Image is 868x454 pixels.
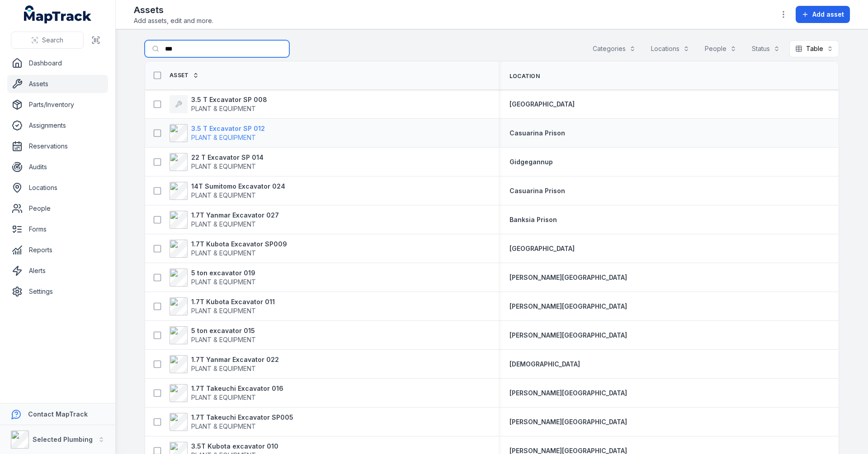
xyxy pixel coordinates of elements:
a: Forms [7,220,108,238]
button: Table [789,40,839,57]
a: 3.5 T Excavator SP 008PLANT & EQUIPMENT [170,95,267,113]
button: Search [11,32,84,49]
strong: 1.7T Takeuchi Excavator SP005 [191,413,293,422]
a: 1.7T Kubota Excavator 011PLANT & EQUIPMENT [170,297,275,315]
a: [PERSON_NAME][GEOGRAPHIC_DATA] [509,389,627,398]
a: 5 ton excavator 015PLANT & EQUIPMENT [170,326,256,344]
strong: 5 ton excavator 015 [191,326,256,335]
a: Audits [7,158,108,176]
a: 14T Sumitomo Excavator 024PLANT & EQUIPMENT [170,182,285,200]
a: Locations [7,179,108,197]
a: [GEOGRAPHIC_DATA] [509,100,575,109]
a: People [7,199,108,218]
span: Add asset [812,10,844,19]
a: [PERSON_NAME][GEOGRAPHIC_DATA] [509,331,627,340]
a: Alerts [7,262,108,280]
span: Add assets, edit and more. [134,16,213,25]
span: Casuarina Prison [509,187,565,195]
a: 1.7T Yanmar Excavator 022PLANT & EQUIPMENT [170,355,279,373]
span: PLANT & EQUIPMENT [191,249,256,257]
a: Reservations [7,137,108,155]
strong: 5 ton excavator 019 [191,269,256,278]
span: Search [42,36,63,45]
span: Gidgegannup [509,158,553,166]
strong: 1.7T Kubota Excavator 011 [191,297,275,306]
a: Dashboard [7,54,108,72]
a: Assignments [7,116,108,134]
a: Casuarina Prison [509,129,565,138]
a: 5 ton excavator 019PLANT & EQUIPMENT [170,269,256,287]
span: PLANT & EQUIPMENT [191,422,256,430]
strong: 1.7T Yanmar Excavator 022 [191,355,279,364]
a: [PERSON_NAME][GEOGRAPHIC_DATA] [509,302,627,311]
span: PLANT & EQUIPMENT [191,278,256,286]
strong: 3.5 T Excavator SP 008 [191,95,267,104]
a: [DEMOGRAPHIC_DATA] [509,360,580,369]
span: PLANT & EQUIPMENT [191,307,256,315]
button: Status [746,40,786,57]
a: MapTrack [24,5,92,23]
a: 1.7T Takeuchi Excavator 016PLANT & EQUIPMENT [170,384,283,402]
span: [PERSON_NAME][GEOGRAPHIC_DATA] [509,418,627,426]
strong: Selected Plumbing [33,435,93,443]
span: Banksia Prison [509,216,557,223]
span: Casuarina Prison [509,129,565,137]
a: Asset [170,72,199,79]
strong: 3.5T Kubota excavator 010 [191,442,278,451]
button: Add asset [796,6,850,23]
a: Assets [7,75,108,93]
a: 3.5 T Excavator SP 012PLANT & EQUIPMENT [170,124,265,142]
a: 22 T Excavator SP 014PLANT & EQUIPMENT [170,153,264,171]
span: PLANT & EQUIPMENT [191,336,256,343]
span: [PERSON_NAME][GEOGRAPHIC_DATA] [509,302,627,310]
strong: 1.7T Yanmar Excavator 027 [191,211,279,220]
a: Banksia Prison [509,215,557,224]
a: Parts/Inventory [7,96,108,114]
strong: 1.7T Kubota Excavator SP009 [191,240,287,249]
span: [DEMOGRAPHIC_DATA] [509,360,580,368]
span: PLANT & EQUIPMENT [191,162,256,170]
a: [GEOGRAPHIC_DATA] [509,244,575,253]
a: 1.7T Yanmar Excavator 027PLANT & EQUIPMENT [170,211,279,229]
span: PLANT & EQUIPMENT [191,394,256,401]
a: Casuarina Prison [509,186,565,195]
button: Categories [587,40,642,57]
a: 1.7T Kubota Excavator SP009PLANT & EQUIPMENT [170,240,287,258]
a: Gidgegannup [509,158,553,167]
strong: Contact MapTrack [28,410,88,418]
button: People [699,40,742,57]
span: [PERSON_NAME][GEOGRAPHIC_DATA] [509,389,627,397]
strong: 22 T Excavator SP 014 [191,153,264,162]
span: PLANT & EQUIPMENT [191,134,256,141]
span: PLANT & EQUIPMENT [191,105,256,112]
h2: Assets [134,4,213,16]
a: [PERSON_NAME][GEOGRAPHIC_DATA] [509,273,627,282]
span: PLANT & EQUIPMENT [191,220,256,228]
a: Settings [7,283,108,301]
span: [PERSON_NAME][GEOGRAPHIC_DATA] [509,331,627,339]
a: Reports [7,241,108,259]
a: 1.7T Takeuchi Excavator SP005PLANT & EQUIPMENT [170,413,293,431]
strong: 14T Sumitomo Excavator 024 [191,182,285,191]
strong: 3.5 T Excavator SP 012 [191,124,265,133]
span: [PERSON_NAME][GEOGRAPHIC_DATA] [509,273,627,281]
span: PLANT & EQUIPMENT [191,365,256,372]
span: Location [509,73,540,80]
strong: 1.7T Takeuchi Excavator 016 [191,384,283,393]
span: [GEOGRAPHIC_DATA] [509,100,575,108]
button: Locations [645,40,695,57]
span: [GEOGRAPHIC_DATA] [509,245,575,252]
a: [PERSON_NAME][GEOGRAPHIC_DATA] [509,417,627,426]
span: Asset [170,72,189,79]
span: PLANT & EQUIPMENT [191,191,256,199]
